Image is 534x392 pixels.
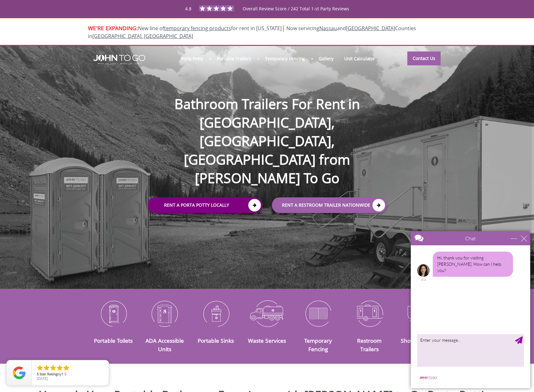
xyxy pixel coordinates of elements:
[407,227,534,392] iframe: Live Chat Box
[346,25,395,32] a: [GEOGRAPHIC_DATA]
[407,52,441,65] a: Contact Us
[88,24,138,32] span: WE'RE EXPANDING:
[94,337,133,344] a: Portable Toilets
[88,25,416,40] span: Now servicing and Counties in
[37,372,39,376] span: 5
[339,52,381,65] a: Unit Calculator
[297,297,339,330] img: Temporary-Fencing-cion_N.png
[88,25,416,40] span: New line of for rent in [US_STATE]
[56,364,63,372] li: 
[40,372,58,376] span: Star Rating
[148,198,262,213] a: Rent a Porta Potty Locally
[36,364,44,372] li: 
[13,367,25,379] img: Review Rating
[93,297,135,330] img: Portable-Toilets-icon_N.png
[175,52,208,65] a: Porta Potty
[313,52,339,65] a: Gallery
[198,337,234,344] a: Portable Sinks
[195,297,237,330] img: Portable-Sinks-icon_N.png
[185,6,191,12] span: 4.8
[319,25,337,32] a: Nassau
[246,297,288,330] img: Waste-Services-icon_N.png
[92,33,193,40] a: [GEOGRAPHIC_DATA], [GEOGRAPHIC_DATA]
[63,364,70,372] li: 
[243,6,349,24] span: Overall Review Score / 242 Total 1-st Party Reviews
[282,24,285,32] span: |
[93,55,145,65] img: JOHN to go
[144,297,185,330] img: ADA-Accessible-Units-icon_N.png
[212,52,256,65] a: Portable Trailers
[164,25,231,32] a: temporary fencing products
[248,337,286,344] a: Waste Services
[146,337,184,352] a: ADA Accessible Units
[401,337,440,344] a: Shower Trailers
[272,198,387,213] a: rent a RESTROOM TRAILER Nationwide
[37,376,48,381] span: [DATE]
[43,364,50,372] li: 
[400,297,442,330] img: Shower-Trailers-icon_N.png
[349,297,390,330] img: Restroom-Trailers-icon_N.png
[49,364,57,372] li: 
[62,372,66,376] span: T S
[260,52,310,65] a: Temporary Fencing
[141,74,393,188] h1: Bathroom Trailers For Rent in [GEOGRAPHIC_DATA], [GEOGRAPHIC_DATA], [GEOGRAPHIC_DATA] from [PERSO...
[357,337,382,352] a: Restroom Trailers
[37,372,104,377] span: by
[304,337,332,352] a: Temporary Fencing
